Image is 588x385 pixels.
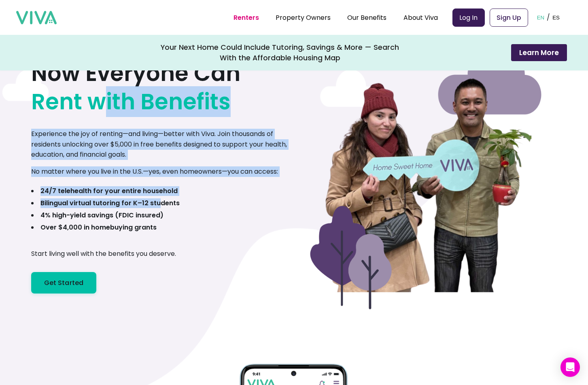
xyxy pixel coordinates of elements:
[31,87,231,116] span: Rent with Benefits
[40,211,163,220] b: 4% high-yield savings (FDIC insured)
[511,44,567,61] button: Learn More
[535,5,547,30] button: EN
[403,7,438,28] div: About Viva
[161,42,399,63] div: Your Next Home Could Include Tutoring, Savings & More — Search With the Affordable Housing Map
[547,11,550,23] p: /
[16,11,57,25] img: viva
[40,223,157,232] b: Over $4,000 in homebuying grants
[550,5,562,30] button: ES
[560,357,580,377] div: Open Intercom Messenger
[276,13,331,22] a: Property Owners
[31,129,294,160] p: Experience the joy of renting—and living—better with Viva. Join thousands of residents unlocking ...
[452,9,485,27] a: Log In
[31,249,176,259] p: Start living well with the benefits you deserve.
[234,13,259,22] a: Renters
[40,186,178,196] b: 24/7 telehealth for your entire household
[40,198,180,208] b: Bilingual virtual tutoring for K–12 students
[31,166,278,177] p: No matter where you live in the U.S.—yes, even homeowners—you can access:
[31,272,97,294] a: Get Started
[347,7,386,28] div: Our Benefits
[490,9,528,27] a: Sign Up
[31,59,240,116] h1: Now Everyone Can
